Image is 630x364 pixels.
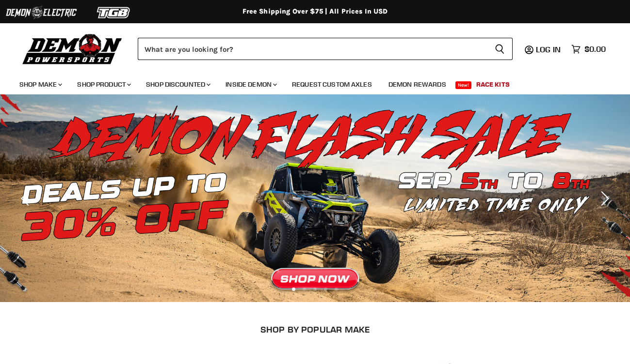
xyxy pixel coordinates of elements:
input: Search [138,38,487,60]
a: Shop Discounted [139,75,216,94]
a: Shop Product [70,75,137,94]
span: Log in [536,45,561,54]
span: New! [455,81,472,89]
a: Request Custom Axles [285,75,379,94]
li: Page dot 5 [335,288,338,291]
a: $0.00 [566,42,611,56]
button: Previous [17,189,36,208]
li: Page dot 4 [324,288,327,291]
button: Search [487,38,513,60]
form: Product [138,38,513,60]
span: $0.00 [584,45,606,54]
a: Log in [532,45,566,54]
a: Shop Make [12,75,68,94]
a: Race Kits [469,75,517,94]
ul: Main menu [12,71,603,94]
li: Page dot 2 [303,288,306,291]
button: Next [594,189,613,208]
a: Demon Rewards [381,75,453,94]
img: Demon Powersports [19,31,126,66]
img: Demon Electric Logo 2 [5,3,78,22]
li: Page dot 1 [292,288,295,291]
h2: SHOP BY POPULAR MAKE [12,324,618,334]
img: TGB Logo 2 [78,3,150,22]
li: Page dot 3 [313,288,317,291]
a: Inside Demon [218,75,283,94]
